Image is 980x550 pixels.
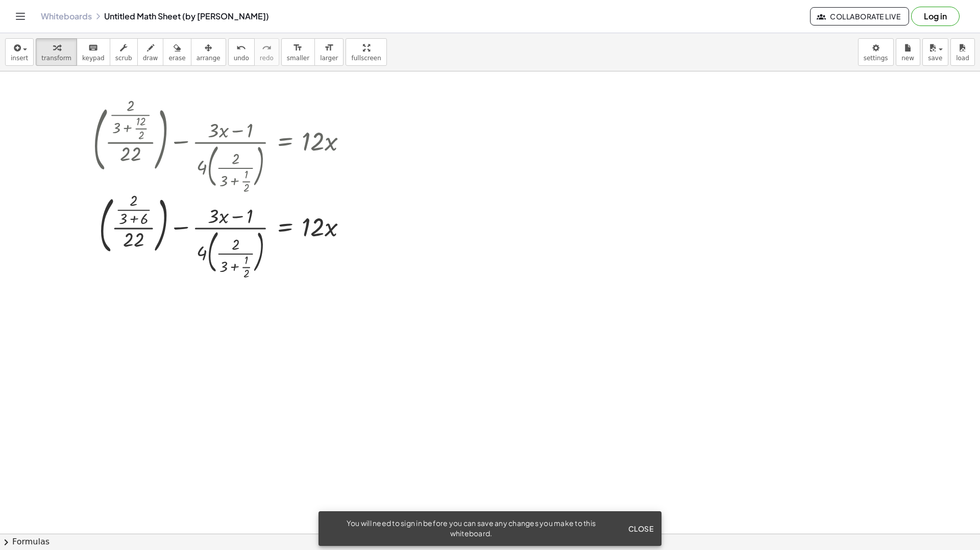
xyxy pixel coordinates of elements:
[896,38,920,66] button: new
[624,519,657,538] button: Close
[88,42,98,54] i: keyboard
[324,42,334,54] i: format_size
[351,55,381,62] span: fullscreen
[41,11,92,21] a: Whiteboards
[36,38,77,66] button: transform
[5,38,34,66] button: insert
[77,38,110,66] button: keyboardkeypad
[320,55,338,62] span: larger
[143,55,158,62] span: draw
[197,55,220,62] span: arrange
[234,55,249,62] span: undo
[262,42,272,54] i: redo
[228,38,255,66] button: undoundo
[12,8,29,24] button: Toggle navigation
[11,55,28,62] span: insert
[163,38,191,66] button: erase
[236,42,246,54] i: undo
[314,38,344,66] button: format_sizelarger
[928,55,942,62] span: save
[41,55,71,62] span: transform
[260,55,274,62] span: redo
[115,55,132,62] span: scrub
[254,38,279,66] button: redoredo
[922,38,948,66] button: save
[950,38,975,66] button: load
[137,38,164,66] button: draw
[819,12,900,21] span: Collaborate Live
[281,38,315,66] button: format_sizesmaller
[110,38,138,66] button: scrub
[287,55,309,62] span: smaller
[810,7,909,26] button: Collaborate Live
[191,38,226,66] button: arrange
[168,55,185,62] span: erase
[628,524,653,533] span: Close
[346,38,386,66] button: fullscreen
[293,42,303,54] i: format_size
[901,55,914,62] span: new
[327,518,616,539] div: You will need to sign in before you can save any changes you make to this whiteboard.
[956,55,969,62] span: load
[864,55,888,62] span: settings
[82,55,105,62] span: keypad
[858,38,894,66] button: settings
[911,7,960,26] button: Log in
